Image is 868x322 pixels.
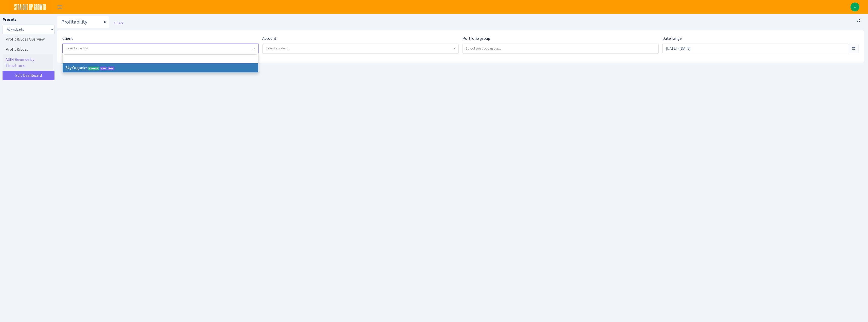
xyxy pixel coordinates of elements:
a: Back [113,21,123,25]
a: ASIN Revenue by Timeframe [3,54,53,71]
span: Current [88,67,99,70]
a: Profit & Loss Overview [3,34,53,44]
label: Account [262,35,276,42]
a: Profit & Loss [3,44,53,54]
label: Date range [662,35,682,42]
a: Edit Dashboard [3,71,54,80]
label: Presets [3,16,16,23]
span: AMC [108,67,114,70]
span: Select an entry [66,46,88,51]
input: Select portfolio group... [463,44,658,53]
label: Client [62,35,73,42]
span: DSP [100,67,107,70]
a: A [851,3,859,11]
span: Select account... [266,46,290,51]
img: Angela Sun [851,3,859,11]
button: Toggle navigation [53,3,66,11]
li: Sky Organics [63,63,258,72]
label: Portfolio group [463,35,490,42]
